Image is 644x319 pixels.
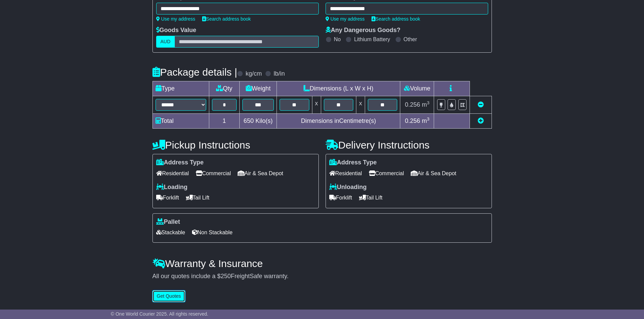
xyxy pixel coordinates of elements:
span: 0.256 [405,117,420,124]
span: Tail Lift [359,192,383,203]
button: Get Quotes [152,290,186,302]
span: Air & Sea Depot [411,168,456,179]
span: 0.256 [405,101,420,108]
td: Qty [209,81,240,96]
span: Tail Lift [186,192,210,203]
a: Search address book [202,16,251,22]
a: Add new item [478,117,484,124]
td: Total [152,114,209,129]
span: m [422,117,430,124]
span: Forklift [329,192,352,203]
label: Pallet [156,218,180,226]
td: Weight [240,81,277,96]
td: Type [152,81,209,96]
label: Unloading [329,184,367,191]
label: Lithium Battery [354,36,390,43]
label: Other [404,36,417,43]
sup: 3 [427,116,430,122]
h4: Package details | [152,67,237,78]
label: Goods Value [156,27,196,34]
td: x [312,96,321,114]
td: 1 [209,114,240,129]
td: Volume [400,81,434,96]
a: Search address book [372,16,420,22]
span: © One World Courier 2025. All rights reserved. [111,311,209,317]
sup: 3 [427,100,430,105]
h4: Pickup Instructions [152,139,319,151]
label: Any Dangerous Goods? [326,27,401,34]
label: Address Type [156,159,204,166]
a: Use my address [156,16,195,22]
a: Use my address [326,16,365,22]
div: All our quotes include a $ FreightSafe warranty. [152,273,492,280]
label: kg/cm [245,70,262,78]
label: Address Type [329,159,377,166]
span: m [422,101,430,108]
a: Remove this item [478,101,484,108]
label: AUD [156,36,175,48]
span: Air & Sea Depot [238,168,283,179]
td: Dimensions in Centimetre(s) [277,114,400,129]
span: Residential [156,168,189,179]
h4: Warranty & Insurance [152,258,492,269]
span: Commercial [196,168,231,179]
label: Loading [156,184,188,191]
span: Forklift [156,192,179,203]
span: Non Stackable [192,227,233,238]
label: lb/in [273,70,285,78]
span: 250 [221,273,231,280]
span: 650 [244,117,254,124]
td: Dimensions (L x W x H) [277,81,400,96]
td: x [356,96,365,114]
span: Residential [329,168,362,179]
span: Stackable [156,227,185,238]
td: Kilo(s) [240,114,277,129]
span: Commercial [369,168,404,179]
label: No [334,36,341,43]
h4: Delivery Instructions [326,139,492,151]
